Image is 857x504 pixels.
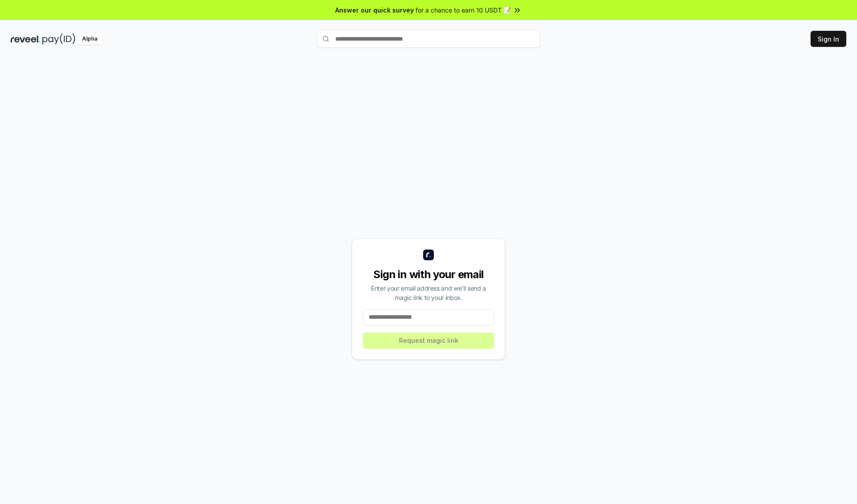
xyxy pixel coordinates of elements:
img: pay_id [42,33,75,45]
div: Alpha [77,33,102,45]
img: reveel_dark [11,33,41,45]
span: Answer our quick survey [335,5,414,15]
img: logo_small [423,250,434,260]
span: for a chance to earn 10 USDT 📝 [416,5,511,15]
button: Sign In [811,31,846,47]
div: Enter your email address and we’ll send a magic link to your inbox. [363,283,494,302]
div: Sign in with your email [363,267,494,282]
